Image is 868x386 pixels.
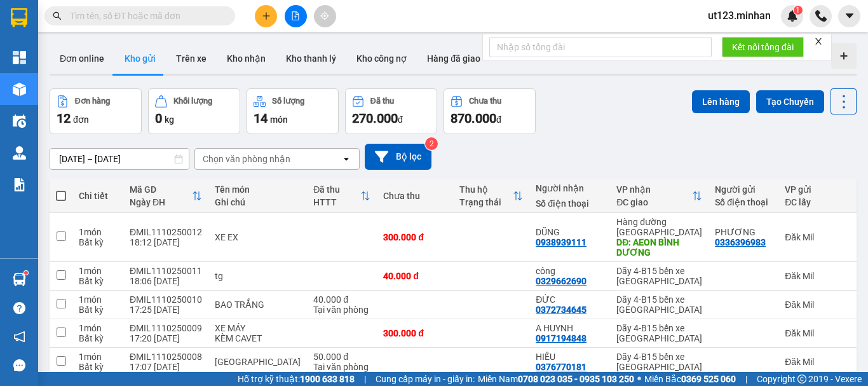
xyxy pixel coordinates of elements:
input: Nhập số tổng đài [489,37,712,57]
div: 17:25 [DATE] [130,305,202,315]
span: | [364,372,366,386]
img: solution-icon [13,178,26,191]
svg: open [341,154,351,164]
div: Bất kỳ [79,305,117,315]
span: đ [398,114,403,125]
span: message [13,359,25,371]
button: Kết nối tổng đài [722,37,804,57]
button: Kho công nợ [346,43,417,74]
div: DĐ: AEON BÌNH DƯƠNG [616,237,702,258]
div: công [536,266,604,276]
span: Miền Nam [478,372,634,386]
div: ĐC lấy [785,197,857,207]
div: Tại văn phòng [313,362,370,372]
div: Thu hộ [459,184,513,195]
button: Hàng đã giao [417,43,491,74]
div: ĐMIL1110250012 [130,227,202,237]
img: dashboard-icon [13,51,26,64]
span: 1 [796,6,800,15]
strong: 0369 525 060 [681,374,736,384]
span: ⚪️ [637,376,641,382]
div: VP gửi [785,184,857,195]
div: Đăk Mil [785,357,867,367]
div: 18:06 [DATE] [130,276,202,286]
span: plus [262,11,271,20]
div: 0938939111 [536,237,587,247]
span: kg [165,114,174,125]
strong: 1900 633 818 [300,374,355,384]
strong: 0708 023 035 - 0935 103 250 [518,374,634,384]
div: Mã GD [130,184,192,195]
span: aim [320,11,329,20]
div: XE EX [215,232,301,242]
span: question-circle [13,302,25,314]
img: logo-vxr [11,8,27,27]
div: Đăk Mil [785,232,867,242]
div: ĐỨC [536,294,604,305]
span: đơn [73,114,89,125]
div: VP nhận [616,184,692,195]
div: Số lượng [272,97,304,106]
div: ĐMIL1110250009 [130,323,202,333]
div: Hàng đường [GEOGRAPHIC_DATA] [616,217,702,237]
button: Kho thanh lý [276,43,346,74]
div: Đăk Mil [785,328,867,338]
button: aim [314,5,336,27]
span: 12 [57,111,71,126]
div: Đã thu [370,97,394,106]
div: 0372734645 [536,305,587,315]
div: 50.000 đ [313,352,370,362]
span: 870.000 [451,111,496,126]
button: Kho nhận [217,43,276,74]
div: HTTT [313,197,360,207]
div: BAO TRẮNG [215,300,301,310]
img: icon-new-feature [787,10,798,22]
input: Select a date range. [50,149,189,169]
div: Bất kỳ [79,333,117,343]
div: Ngày ĐH [130,197,192,207]
div: TX [215,357,301,367]
th: Toggle SortBy [307,179,377,213]
span: Cung cấp máy in - giấy in: [376,372,475,386]
div: DŨNG [536,227,604,237]
div: Dãy 4-B15 bến xe [GEOGRAPHIC_DATA] [616,323,702,343]
div: 40.000 đ [383,271,447,281]
span: 0 [155,111,162,126]
div: Người nhận [536,183,604,193]
div: Trạng thái [459,197,513,207]
img: warehouse-icon [13,146,26,160]
div: Đã thu [313,184,360,195]
button: Tạo Chuyến [756,90,824,113]
button: Đơn online [50,43,114,74]
button: Số lượng14món [247,88,339,134]
div: 17:20 [DATE] [130,333,202,343]
span: món [270,114,288,125]
div: 1 món [79,294,117,305]
div: Chưa thu [469,97,501,106]
div: 1 món [79,323,117,333]
button: caret-down [838,5,860,27]
span: copyright [797,375,806,383]
div: Số điện thoại [715,197,772,207]
button: Đơn hàng12đơn [50,88,142,134]
div: Dãy 4-B15 bến xe [GEOGRAPHIC_DATA] [616,352,702,372]
div: 0376770181 [536,362,587,372]
img: warehouse-icon [13,114,26,128]
div: Ghi chú [215,197,301,207]
div: Người gửi [715,184,772,195]
div: 40.000 đ [313,294,370,305]
div: Tên món [215,184,301,195]
div: Tại văn phòng [313,305,370,315]
sup: 1 [24,271,28,275]
div: 18:12 [DATE] [130,237,202,247]
div: 17:07 [DATE] [130,362,202,372]
button: Chưa thu870.000đ [444,88,536,134]
th: Toggle SortBy [610,179,709,213]
input: Tìm tên, số ĐT hoặc mã đơn [70,9,220,23]
button: Bộ lọc [365,144,431,170]
div: Chưa thu [383,191,447,201]
div: Chi tiết [79,191,117,201]
span: Miền Bắc [644,372,736,386]
div: 1 món [79,352,117,362]
sup: 2 [425,137,438,150]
